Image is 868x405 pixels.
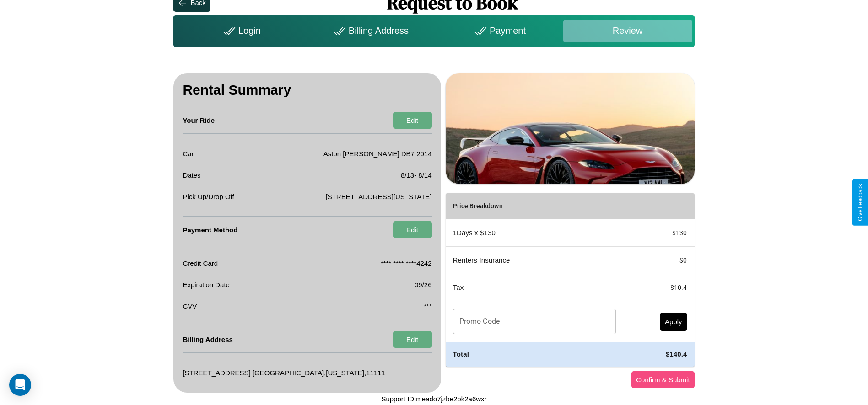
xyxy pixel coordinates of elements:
[631,371,695,388] button: Confirm & Submit
[183,107,215,133] h4: Your Ride
[453,349,616,359] h4: Total
[446,193,623,219] th: Price Breakdown
[183,367,385,379] p: [STREET_ADDRESS] [GEOGRAPHIC_DATA] , [US_STATE] , 11111
[393,331,432,348] button: Edit
[434,20,563,42] div: Payment
[326,190,432,203] p: [STREET_ADDRESS][US_STATE]
[393,112,432,129] button: Edit
[563,20,692,42] div: Review
[623,274,695,301] td: $ 10.4
[183,326,232,352] h4: Billing Address
[183,217,237,243] h4: Payment Method
[183,300,197,312] p: CVV
[415,279,432,291] p: 09/26
[631,349,687,359] h4: $ 140.4
[453,281,616,294] p: Tax
[183,147,194,160] p: Car
[446,193,695,366] table: simple table
[857,184,863,221] div: Give Feedback
[183,73,431,107] h3: Rental Summary
[183,279,230,291] p: Expiration Date
[393,221,432,238] button: Edit
[401,169,432,181] p: 8 / 13 - 8 / 14
[453,254,616,266] p: Renters Insurance
[183,190,234,203] p: Pick Up/Drop Off
[176,20,305,42] div: Login
[305,20,434,42] div: Billing Address
[183,169,200,181] p: Dates
[623,219,695,247] td: $ 130
[9,374,31,396] div: Open Intercom Messenger
[323,147,432,160] p: Aston [PERSON_NAME] DB7 2014
[660,313,687,331] button: Apply
[381,393,486,405] p: Support ID: meado7jzbe2bk2a6wxr
[453,226,616,239] p: 1 Days x $ 130
[623,247,695,274] td: $ 0
[183,257,218,269] p: Credit Card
